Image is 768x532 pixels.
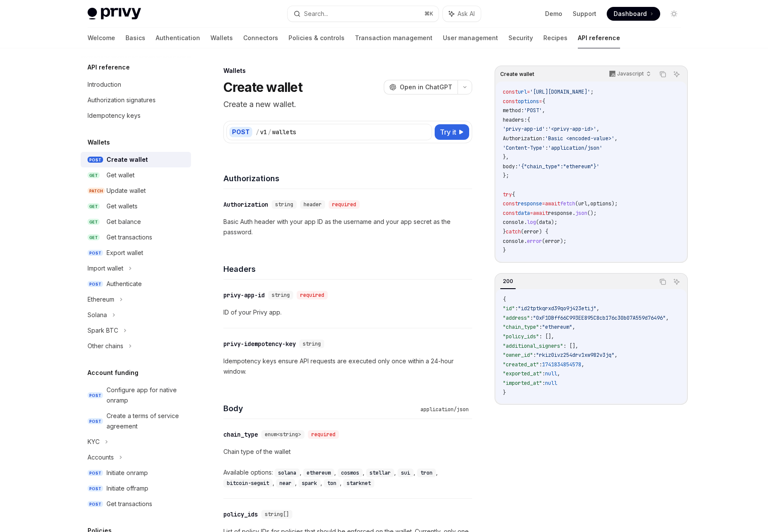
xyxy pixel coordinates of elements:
span: Open in ChatGPT [400,83,452,91]
div: Available options: [223,467,472,488]
span: "id2tptkqrxd39qo9j423etij" [518,305,596,312]
span: try [503,191,512,198]
span: "0xF1DBff66C993EE895C8cb176c30b07A559d76496" [533,315,666,321]
span: = [539,98,542,105]
a: Authorization signatures [81,92,191,108]
p: Create a new wallet. [223,98,472,110]
span: json [575,210,587,217]
span: enum<string> [265,431,301,438]
span: await [545,200,560,207]
a: Policies & controls [288,28,345,48]
span: '{"chain_type":"ethereum"}' [518,163,599,170]
span: { [503,296,506,303]
div: required [297,291,328,299]
span: : [542,380,545,387]
span: const [503,200,518,207]
div: , [276,478,298,488]
div: Spark BTC [88,325,118,336]
div: KYC [88,437,100,447]
span: = [527,88,530,95]
span: "exported_at" [503,370,542,377]
a: POSTAuthenticate [81,276,191,292]
div: required [308,430,339,439]
div: privy-idempotency-key [223,340,296,348]
button: Try it [435,124,469,140]
a: POSTInitiate offramp [81,481,191,496]
div: Wallets [223,66,472,75]
div: , [303,467,338,478]
span: log [527,219,536,226]
div: privy-app-id [223,291,265,299]
h4: Body [223,403,417,414]
span: response [548,210,572,217]
span: string [272,292,290,299]
span: ); [560,238,566,245]
code: solana [275,469,300,477]
span: error [545,238,560,245]
span: Create wallet [500,71,534,78]
span: : [530,315,533,321]
button: Copy the contents from the code block [657,69,668,80]
a: Idempotency keys [81,108,191,123]
span: (); [587,210,596,217]
div: Export wallet [107,248,143,258]
img: light logo [88,8,141,20]
span: . [524,219,527,226]
span: 'Content-Type' [503,145,545,151]
span: console [503,219,524,226]
div: v1 [260,128,267,136]
span: ( [536,219,539,226]
a: API reference [578,28,620,48]
button: Copy the contents from the code block [657,276,668,287]
span: } [503,228,506,235]
a: Recipes [543,28,567,48]
div: Search... [304,9,328,19]
span: { [527,116,530,123]
div: Get wallet [107,170,135,180]
div: Create a terms of service agreement [107,411,186,431]
span: GET [88,172,100,179]
div: , [298,478,324,488]
a: Dashboard [607,7,660,21]
span: url [518,88,527,95]
span: : [542,370,545,377]
button: Search...⌘K [288,6,439,22]
span: = [530,210,533,217]
span: ⌘ K [424,10,433,17]
code: bitcoin-segwit [223,479,273,488]
span: "address" [503,315,530,321]
code: cosmos [338,469,363,477]
a: Security [508,28,533,48]
code: stellar [366,469,394,477]
span: , [557,370,560,377]
a: GETGet wallets [81,198,191,214]
span: ); [551,219,557,226]
span: catch [506,228,521,235]
span: "ethereum" [542,324,572,331]
span: header [304,201,322,208]
span: , [596,126,599,132]
span: "imported_at" [503,380,542,387]
div: 200 [500,276,516,286]
span: "policy_ids" [503,333,539,340]
a: POSTCreate a terms of service agreement [81,408,191,434]
span: GET [88,219,100,225]
span: . [524,238,527,245]
div: Initiate offramp [107,483,148,494]
span: : [533,352,536,359]
span: POST [88,485,103,492]
div: Get transactions [107,232,152,242]
span: 'application/json' [548,145,602,151]
span: : [], [539,333,554,340]
span: , [614,135,618,142]
a: POSTConfigure app for native onramp [81,382,191,408]
span: 'Basic <encoded-value>' [545,135,614,142]
span: ( [542,238,545,245]
span: = [542,200,545,207]
p: ID of your Privy app. [223,307,472,318]
a: Support [573,9,596,18]
div: , [398,467,417,478]
p: Chain type of the wallet [223,447,472,457]
span: '<privy-app-id>' [548,126,596,132]
span: : [539,361,542,368]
